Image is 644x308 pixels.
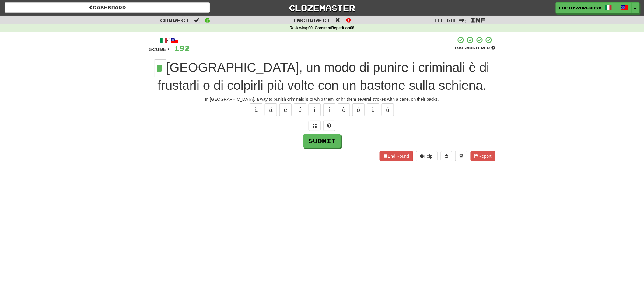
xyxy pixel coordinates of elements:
button: í [323,103,335,116]
span: Incorrect [293,17,331,23]
span: : [335,18,342,23]
strong: 00_ConstantRepetition08 [308,26,354,30]
button: Help! [416,151,438,161]
div: Mastered [454,45,495,51]
button: Submit [303,134,341,148]
span: 100 % [454,45,466,50]
a: Clozemaster [219,2,425,13]
span: Score: [149,47,170,52]
button: End Round [380,151,413,161]
button: à [250,103,262,116]
div: In [GEOGRAPHIC_DATA], a way to punish criminals is to whip them, or hit them several strokes with... [149,96,495,102]
span: : [460,18,466,23]
button: á [265,103,277,116]
span: [GEOGRAPHIC_DATA], un modo di punire i criminali è di frustarli o di colpirli più volte con un ba... [158,60,490,93]
a: LuciusVorenusX / [556,2,632,13]
button: Single letter hint - you only get 1 per sentence and score half the points! alt+h [323,121,335,131]
button: é [294,103,306,116]
button: ù [367,103,379,116]
a: Dashboard [5,2,210,13]
button: ò [338,103,350,116]
div: / [149,36,190,44]
button: ì [309,103,321,116]
button: Report [471,151,495,161]
span: Correct [160,17,190,23]
button: è [279,103,292,116]
span: 6 [205,16,210,23]
button: Switch sentence to multiple choice alt+p [309,121,321,131]
span: : [194,18,201,23]
button: ú [382,103,394,116]
span: 0 [346,16,351,23]
button: ó [352,103,365,116]
span: / [615,5,618,9]
span: 192 [174,44,190,52]
span: LuciusVorenusX [559,5,602,11]
button: Round history (alt+y) [441,151,452,161]
span: Inf [470,16,486,23]
span: To go [434,17,455,23]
